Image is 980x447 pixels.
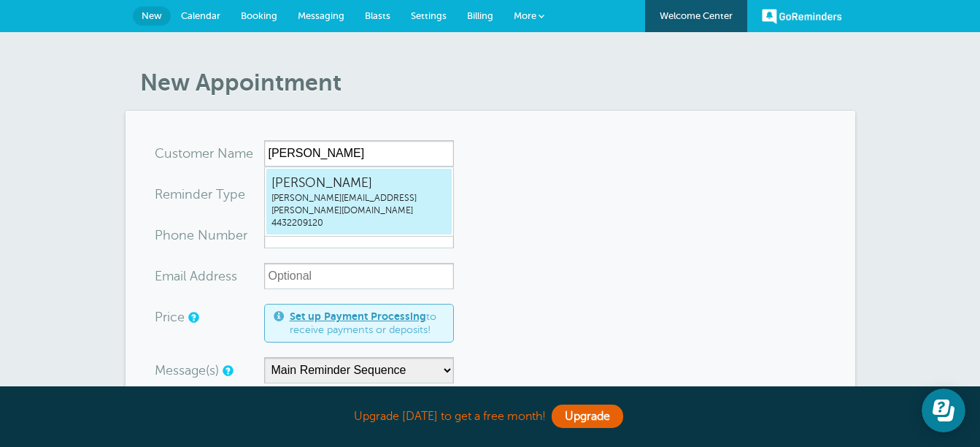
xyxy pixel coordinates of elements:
span: More [514,10,536,21]
span: Blasts [365,10,390,21]
span: Settings [411,10,447,21]
label: Price [155,310,185,324]
a: An optional price for the appointment. If you set a price, you can include a payment link in your... [188,313,197,322]
span: [PERSON_NAME][EMAIL_ADDRESS][PERSON_NAME][DOMAIN_NAME] [271,192,447,217]
a: Simple templates and custom messages will use the reminder schedule set under Settings > Reminder... [223,366,231,375]
a: New [133,7,171,26]
span: Booking [241,10,277,21]
iframe: Resource center [922,389,965,432]
span: il Add [180,270,214,283]
span: 4432209120 [271,217,447,229]
span: [PERSON_NAME] [271,174,447,192]
a: Set up Payment Processing [290,310,426,322]
div: mber [155,222,264,248]
span: tomer N [178,147,228,160]
div: Upgrade [DATE] to get a free month! [126,401,855,432]
span: Cus [155,147,178,160]
span: Pho [155,229,179,242]
span: ne Nu [179,229,216,242]
span: New [142,10,162,21]
div: ress [155,263,264,289]
label: Reminder Type [155,188,245,201]
span: Calendar [181,10,220,21]
span: Messaging [298,10,344,21]
div: ame [155,140,264,167]
span: Billing [467,10,493,21]
label: Message(s) [155,364,219,377]
a: Upgrade [552,405,623,428]
input: Optional [264,263,454,289]
span: to receive payments or deposits! [290,310,444,336]
h1: New Appointment [140,69,855,96]
span: Ema [155,270,180,283]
